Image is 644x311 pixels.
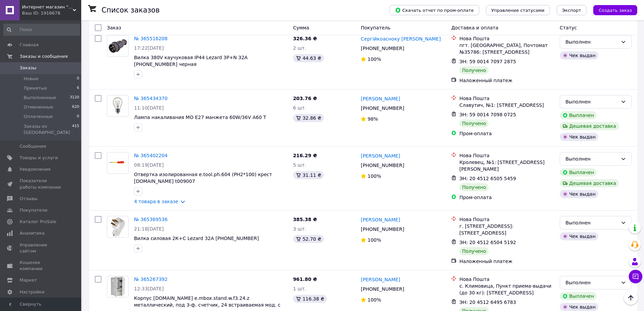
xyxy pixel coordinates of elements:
[359,224,405,234] div: [PHONE_NUMBER]
[459,247,489,255] div: Получено
[134,172,272,184] span: Отвертка изолированная e.tool.ph.604 (PH2*100) крест [DOMAIN_NAME] t009007
[3,24,80,36] input: Поиск
[20,207,47,213] span: Покупатели
[586,7,637,13] a: Создать заказ
[459,130,554,137] div: Пром-оплата
[459,194,554,201] div: Пром-оплата
[134,105,164,111] span: 11:10[DATE]
[134,153,168,158] a: № 365402204
[368,56,381,62] span: 100%
[486,5,550,15] button: Управление статусами
[361,25,391,30] span: Покупатель
[107,35,128,56] img: Фото товару
[293,295,327,303] div: 116.38 ₴
[24,95,56,101] span: Выполненные
[459,176,516,181] span: ЭН: 20 4512 6505 5459
[134,277,168,282] a: № 365267392
[629,270,642,283] button: Чат с покупателем
[560,51,598,59] div: Чек выдан
[293,153,317,158] span: 216.29 ₴
[134,226,164,232] span: 21:18[DATE]
[293,45,306,51] span: 2 шт.
[565,155,618,163] div: Выполнен
[24,104,53,110] span: Отмененные
[459,258,554,265] div: Наложенный платеж
[565,219,618,226] div: Выполнен
[560,122,619,130] div: Дешевая доставка
[459,119,489,127] div: Получено
[459,152,554,159] div: Нова Пошта
[134,236,259,241] a: Вилка силовая 2К+С Lezard 32А [PHONE_NUMBER]
[293,217,317,222] span: 385.38 ₴
[459,66,489,74] div: Получено
[134,18,181,23] a: 6 товаров в заказе
[368,297,381,303] span: 100%
[72,104,79,110] span: 620
[20,260,63,272] span: Кошелек компании
[70,95,79,101] span: 3120
[107,35,129,57] a: Фото товару
[560,190,598,198] div: Чек выдан
[24,85,47,91] span: Принятые
[77,114,79,120] span: 0
[72,123,79,136] span: 415
[293,277,317,282] span: 961.80 ₴
[293,171,324,179] div: 31.11 ₴
[24,114,53,120] span: Оплаченные
[20,242,63,254] span: Управление сайтом
[20,219,56,225] span: Каталог ProSale
[20,143,46,149] span: Сообщения
[134,45,164,51] span: 17:22[DATE]
[134,286,164,291] span: 12:33[DATE]
[134,55,248,67] a: Вилка 380V каучуковая IP44 Lezard 3P+N 32А [PHONE_NUMBER] черная
[107,95,129,117] a: Фото товару
[361,216,400,223] a: [PERSON_NAME]
[560,25,577,30] span: Статус
[459,216,554,223] div: Нова Пошта
[565,98,618,105] div: Выполнен
[134,199,178,204] a: 4 товара в заказе
[293,105,306,111] span: 6 шт.
[361,35,441,42] a: Сергійкоасноку [PERSON_NAME]
[459,102,554,109] div: Славутич, №1: [STREET_ADDRESS]
[293,114,324,122] div: 32.86 ₴
[459,283,554,296] div: с. Климовица, Пункт приема-выдачи (до 30 кг): [STREET_ADDRESS]
[459,276,554,283] div: Нова Пошта
[107,152,129,174] a: Фото товару
[293,162,306,168] span: 5 шт.
[459,42,554,55] div: пгт. [GEOGRAPHIC_DATA], Почтомат №35786: [STREET_ADDRESS]
[359,284,405,294] div: [PHONE_NUMBER]
[20,42,39,48] span: Главная
[593,5,637,15] button: Создать заказ
[134,217,168,222] a: № 365369536
[77,76,79,82] span: 0
[368,116,378,122] span: 98%
[459,300,516,305] span: ЭН: 20 4512 6495 6783
[459,59,516,64] span: ЭН: 59 0014 7097 2875
[134,96,168,101] a: № 365434370
[20,196,38,202] span: Отзывы
[293,226,306,232] span: 3 шт.
[20,155,58,161] span: Товары и услуги
[22,4,73,10] span: Интернет магазин "Мир Электрики"
[293,235,324,243] div: 52.70 ₴
[107,97,128,115] img: Фото товару
[491,8,545,13] span: Управление статусами
[109,216,127,237] img: Фото товару
[451,25,498,30] span: Доставка и оплата
[459,77,554,84] div: Наложенный платеж
[134,162,164,168] span: 08:19[DATE]
[565,279,618,286] div: Выполнен
[359,103,405,113] div: [PHONE_NUMBER]
[77,85,79,91] span: 6
[293,54,324,62] div: 44.63 ₴
[134,115,266,120] a: Лампа накаливания МО Е27 манжета 60W/36V A60 T
[293,286,306,291] span: 1 шт.
[599,8,632,13] span: Создать заказ
[107,276,129,297] a: Фото товару
[368,237,381,243] span: 100%
[20,289,44,295] span: Настройки
[361,95,400,102] a: [PERSON_NAME]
